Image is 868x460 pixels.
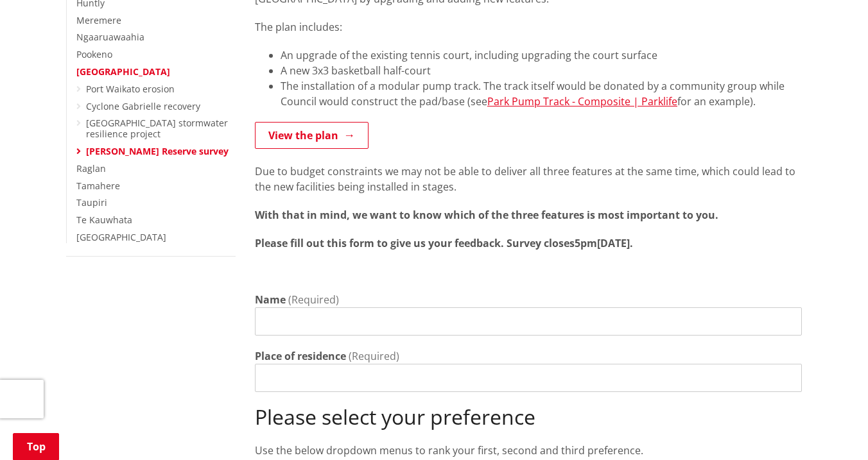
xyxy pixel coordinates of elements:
p: Due to budget constraints we may not be able to deliver all three features at the same time, whic... [255,164,802,194]
a: Port Waikato erosion [86,83,175,95]
a: Top [13,433,59,460]
a: [GEOGRAPHIC_DATA] [76,65,170,78]
a: View the plan [255,122,369,149]
li: A new 3x3 basketball half-court [281,63,802,78]
a: Cyclone Gabrielle recovery [86,100,200,112]
li: The installation of a modular pump track. The track itself would be donated by a community group ... [281,78,802,109]
a: [PERSON_NAME] Reserve survey [86,145,229,157]
a: [GEOGRAPHIC_DATA] [76,231,166,243]
a: Pookeno [76,48,112,60]
label: Name [255,292,286,307]
a: Taupiri [76,196,107,209]
span: (Required) [349,349,399,363]
li: An upgrade of the existing tennis court, including upgrading the court surface [281,47,802,63]
strong: With that in mind, we want to know which of the three features is most important to you. [255,208,718,222]
strong: 5pm[DATE]. [575,236,633,250]
a: Meremere [76,14,121,26]
a: Raglan [76,162,106,175]
span: (Required) [288,293,339,307]
strong: Please fill out this form to give us your feedback. Survey closes [255,236,575,250]
h2: Please select your preference [255,405,802,429]
a: Park Pump Track - Composite | Parklife [487,94,677,108]
a: Ngaaruawaahia [76,31,144,43]
p: Use the below dropdown menus to rank your first, second and third preference. [255,443,802,458]
a: Te Kauwhata [76,214,132,226]
label: Place of residence [255,348,346,364]
a: [GEOGRAPHIC_DATA] stormwater resilience project [86,117,228,140]
iframe: Messenger Launcher [809,406,855,452]
a: Tamahere [76,180,120,192]
p: The plan includes: [255,19,802,35]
